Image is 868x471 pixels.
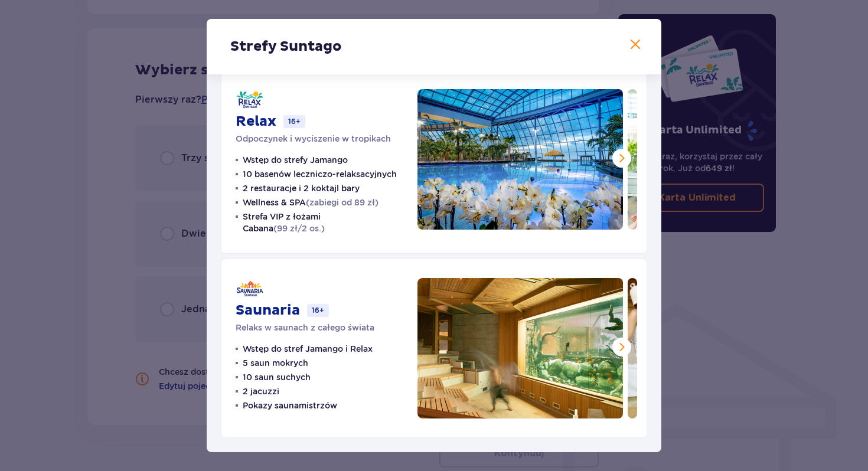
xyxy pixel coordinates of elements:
img: Relax logo [236,89,264,110]
img: Saunaria logo [236,278,264,299]
p: Wellness & SPA [243,197,378,208]
p: Odpoczynek i wyciszenie w tropikach [236,133,391,145]
p: 2 restauracje i 2 koktajl bary [243,182,360,194]
p: Strefa VIP z łożami Cabana [243,211,403,234]
p: 10 basenów leczniczo-relaksacyjnych [243,168,397,180]
p: 16+ [307,304,329,317]
p: Pokazy saunamistrzów [243,400,337,411]
span: (99 zł/2 os.) [273,224,325,233]
p: Relax [236,113,276,130]
img: Saunaria [417,278,623,418]
p: 2 jacuzzi [243,385,279,397]
p: Saunaria [236,302,300,319]
p: 16+ [283,115,305,128]
p: Strefy Suntago [230,38,342,55]
p: Wstęp do strefy Jamango [243,154,348,166]
p: Relaks w saunach z całego świata [236,322,374,333]
p: 5 saun mokrych [243,357,308,369]
img: Relax [417,89,623,230]
p: 10 saun suchych [243,371,311,383]
span: (zabiegi od 89 zł) [306,198,378,207]
p: Wstęp do stref Jamango i Relax [243,343,373,355]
